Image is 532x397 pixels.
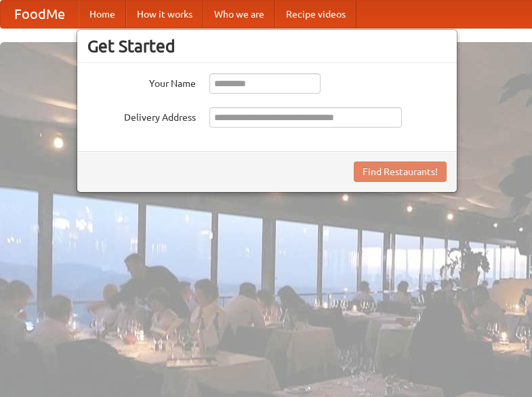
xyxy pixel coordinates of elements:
[87,36,447,56] h3: Get Started
[126,1,203,28] a: How it works
[79,1,126,28] a: Home
[203,1,275,28] a: Who we are
[1,1,79,28] a: FoodMe
[275,1,356,28] a: Recipe videos
[87,73,196,90] label: Your Name
[354,162,447,182] button: Find Restaurants!
[87,107,196,124] label: Delivery Address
